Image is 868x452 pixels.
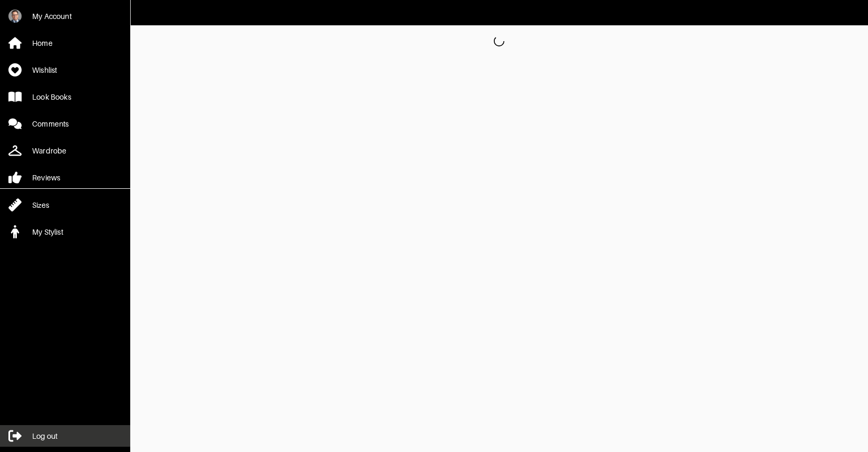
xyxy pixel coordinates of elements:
[32,65,57,75] div: Wishlist
[32,227,63,237] div: My Stylist
[32,38,53,49] div: Home
[32,431,57,441] div: Log out
[32,11,72,22] div: My Account
[32,146,66,156] div: Wardrobe
[32,119,69,129] div: Comments
[32,200,49,210] div: Sizes
[32,92,71,102] div: Look Books
[32,172,60,183] div: Reviews
[8,9,22,23] img: kXHdGJWFc7tRTJwfKsSQ1uU9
